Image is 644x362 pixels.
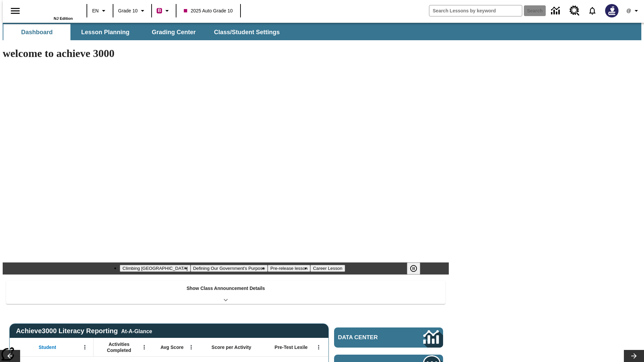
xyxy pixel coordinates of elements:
[16,327,152,335] span: Achieve3000 Literacy Reporting
[72,24,139,40] button: Lesson Planning
[5,1,25,21] button: Open side menu
[3,24,70,40] button: Dashboard
[184,7,232,14] span: 2025 Auto Grade 10
[584,2,601,19] a: Notifications
[212,344,252,350] span: Score per Activity
[209,24,285,40] button: Class/Student Settings
[605,4,619,17] img: Avatar
[29,3,73,16] a: Home
[115,5,149,17] button: Grade: Grade 10, Select a grade
[3,47,449,60] h1: welcome to achieve 3000
[186,285,265,292] p: Show Class Announcement Details
[566,2,584,20] a: Resource Center, Will open in new tab
[429,5,522,16] input: search field
[160,344,183,350] span: Avg Score
[140,24,207,40] button: Grading Center
[120,265,190,272] button: Slide 1 Climbing Mount Tai
[80,342,90,352] button: Open Menu
[154,5,174,17] button: Boost Class color is violet red. Change class color
[601,2,623,19] button: Select a new avatar
[92,7,99,14] span: EN
[3,23,641,40] div: SubNavbar
[121,327,152,335] div: At-A-Glance
[338,334,401,341] span: Data Center
[334,327,443,348] a: Data Center
[54,16,73,20] span: NJ Edition
[118,7,138,14] span: Grade 10
[158,6,161,15] span: B
[275,344,308,350] span: Pre-Test Lexile
[29,2,73,20] div: Home
[97,341,141,353] span: Activities Completed
[268,265,310,272] button: Slide 3 Pre-release lesson
[89,5,111,17] button: Language: EN, Select a language
[139,342,149,352] button: Open Menu
[626,7,631,14] span: @
[39,344,56,350] span: Student
[310,265,345,272] button: Slide 4 Career Lesson
[624,350,644,362] button: Lesson carousel, Next
[186,342,196,352] button: Open Menu
[407,262,427,275] div: Pause
[407,262,420,275] button: Pause
[547,2,566,20] a: Data Center
[314,342,324,352] button: Open Menu
[191,265,268,272] button: Slide 2 Defining Our Government's Purpose
[3,24,286,40] div: SubNavbar
[623,5,644,17] button: Profile/Settings
[6,281,445,304] div: Show Class Announcement Details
